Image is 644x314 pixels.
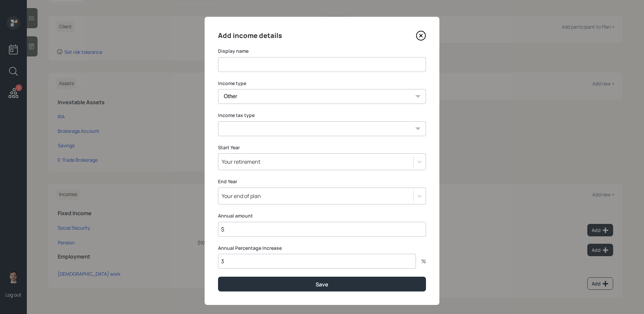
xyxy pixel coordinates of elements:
[218,245,426,251] label: Annual Percentage Increase
[218,30,282,41] h4: Add income details
[416,259,426,264] div: %
[218,144,426,151] label: Start Year
[218,277,426,291] button: Save
[222,158,260,165] div: Your retirement
[218,80,426,87] label: Income type
[316,281,328,288] div: Save
[218,212,426,219] label: Annual amount
[218,178,426,185] label: End Year
[218,48,426,54] label: Display name
[222,192,261,200] div: Your end of plan
[218,112,426,119] label: Income tax type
